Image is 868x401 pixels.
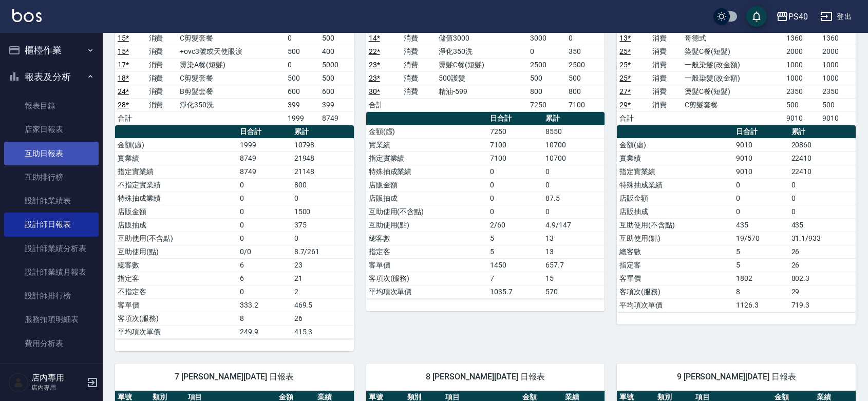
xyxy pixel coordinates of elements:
td: 10700 [543,151,605,165]
td: 消費 [146,45,178,58]
td: 6 [237,272,291,285]
td: 店販抽成 [115,218,237,232]
a: 服務扣項明細表 [4,308,99,331]
td: 2350 [784,85,820,98]
td: 500 [566,71,605,85]
td: 0 [487,178,543,192]
td: 2350 [820,85,856,98]
a: 店家日報表 [4,118,99,141]
td: 客單價 [366,258,488,272]
td: 0 [789,192,856,205]
td: 消費 [146,71,178,85]
td: 5 [487,245,543,258]
td: 1999 [237,138,291,151]
td: 金額(虛) [617,138,733,151]
td: 6 [237,258,291,272]
td: 7250 [527,98,566,111]
th: 日合計 [733,125,788,139]
td: 消費 [146,98,178,111]
td: 0 [487,165,543,178]
td: 802.3 [789,272,856,285]
div: PS40 [788,10,808,23]
td: 客單價 [617,272,733,285]
td: 600 [319,85,354,98]
td: 800 [566,85,605,98]
td: 淨化350洗 [436,45,527,58]
td: 互助使用(點) [617,232,733,245]
td: 400 [319,45,354,58]
td: 249.9 [237,325,291,338]
td: 客項次(服務) [115,312,237,325]
td: 0 [292,192,354,205]
td: 互助使用(不含點) [617,218,733,232]
td: 0 [237,192,291,205]
td: 消費 [401,71,436,85]
th: 日合計 [237,125,291,139]
td: 客項次(服務) [617,285,733,298]
th: 日合計 [487,112,543,125]
td: B剪髮套餐 [177,85,285,98]
td: 1999 [285,111,319,125]
td: 消費 [650,98,683,111]
td: 消費 [401,58,436,71]
td: 消費 [650,31,683,45]
span: 9 [PERSON_NAME][DATE] 日報表 [629,372,843,382]
td: 500 [285,71,319,85]
td: 5 [733,245,788,258]
td: 不指定實業績 [115,178,237,192]
td: 1126.3 [733,298,788,312]
td: C剪髮套餐 [682,98,783,111]
td: 消費 [650,71,683,85]
td: 87.5 [543,192,605,205]
td: 21948 [292,151,354,165]
td: 4.9/147 [543,218,605,232]
td: 1000 [784,58,820,71]
td: 精油-599 [436,85,527,98]
td: 哥德式 [682,31,783,45]
a: 互助日報表 [4,142,99,165]
td: 0 [543,205,605,218]
td: 29 [789,285,856,298]
td: 0 [733,178,788,192]
td: 消費 [650,45,683,58]
td: 9010 [820,111,856,125]
td: 燙髮C餐(短髮) [682,85,783,98]
td: 互助使用(不含點) [115,232,237,245]
td: 平均項次單價 [617,298,733,312]
td: 0 [789,205,856,218]
td: 800 [292,178,354,192]
td: 500 [319,71,354,85]
td: 435 [789,218,856,232]
td: 0 [789,178,856,192]
td: 26 [789,258,856,272]
td: 2000 [820,45,856,58]
td: 3000 [527,31,566,45]
th: 累計 [292,125,354,139]
td: 0 [285,58,319,71]
td: 7100 [487,138,543,151]
td: 實業績 [617,151,733,165]
td: 500 [527,71,566,85]
table: a dense table [617,125,856,312]
td: 特殊抽成業績 [115,192,237,205]
td: 415.3 [292,325,354,338]
td: 特殊抽成業績 [617,178,733,192]
td: 21 [292,272,354,285]
td: 19/570 [733,232,788,245]
button: 客戶管理 [4,359,99,386]
td: 8550 [543,125,605,138]
td: 1500 [292,205,354,218]
td: 1360 [820,31,856,45]
td: 350 [566,45,605,58]
td: 2/60 [487,218,543,232]
td: 消費 [146,85,178,98]
td: 0/0 [237,245,291,258]
td: 399 [319,98,354,111]
p: 店內專用 [31,383,84,392]
td: 實業績 [115,151,237,165]
td: 1000 [784,71,820,85]
td: 店販金額 [366,178,488,192]
td: 2500 [527,58,566,71]
td: 互助使用(不含點) [366,205,488,218]
td: 總客數 [115,258,237,272]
